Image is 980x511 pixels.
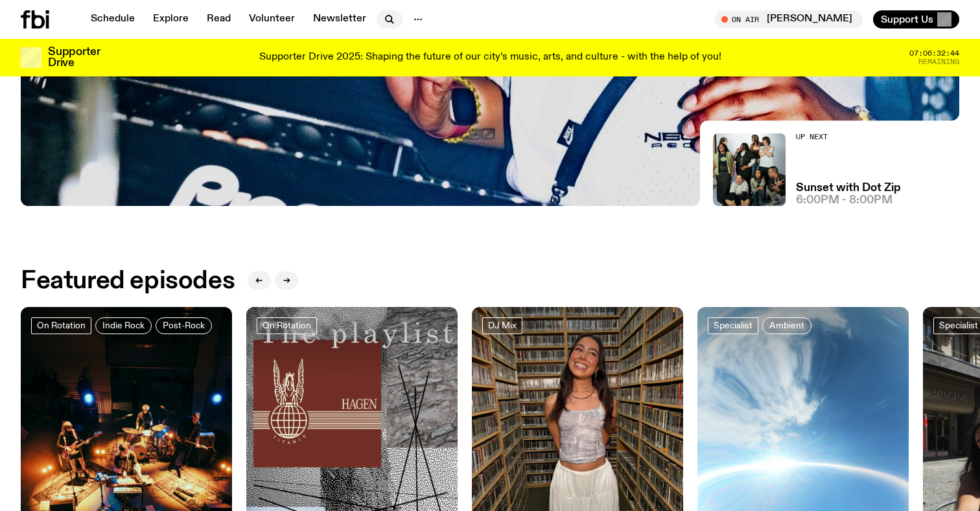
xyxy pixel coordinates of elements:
[769,321,804,330] span: Ambient
[259,52,721,63] p: Supporter Drive 2025: Shaping the future of our city’s music, arts, and culture - with the help o...
[939,321,978,330] span: Specialist
[762,317,811,334] a: Ambient
[83,10,143,28] a: Schedule
[796,183,901,194] a: Sunset with Dot Zip
[488,321,517,330] span: DJ Mix
[881,14,933,25] span: Support Us
[163,321,205,330] span: Post-Rock
[145,10,196,28] a: Explore
[48,47,100,69] h3: Supporter Drive
[305,10,374,28] a: Newsletter
[102,321,145,330] span: Indie Rock
[199,10,239,28] a: Read
[482,317,522,334] a: DJ Mix
[714,321,752,330] span: Specialist
[21,269,235,293] h2: Featured episodes
[796,133,901,141] h2: Up Next
[909,50,959,57] span: 07:06:32:44
[873,10,959,28] button: Support Us
[918,58,959,65] span: Remaining
[708,317,758,334] a: Specialist
[715,10,863,28] button: On Air[PERSON_NAME]
[156,317,212,334] a: Post-Rock
[95,317,152,334] a: Indie Rock
[796,195,892,206] span: 6:00pm - 8:00pm
[37,321,86,330] span: On Rotation
[262,321,311,330] span: On Rotation
[257,317,317,334] a: On Rotation
[241,10,303,28] a: Volunteer
[31,317,91,334] a: On Rotation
